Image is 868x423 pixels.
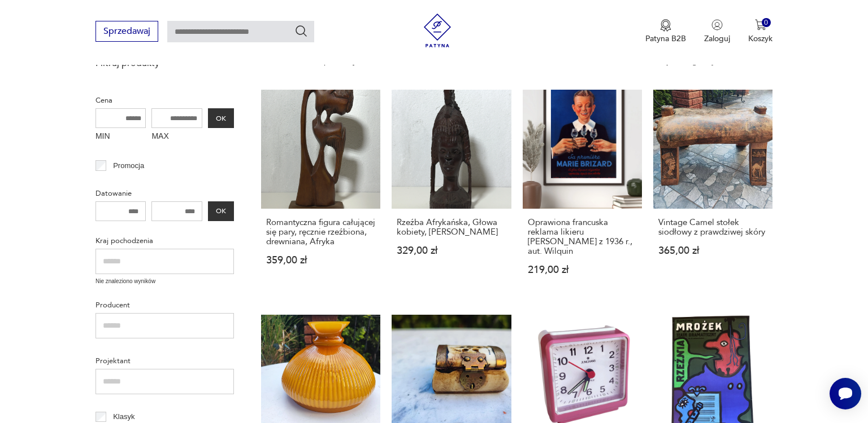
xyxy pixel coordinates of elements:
[96,355,234,367] p: Projektant
[704,19,730,44] button: Zaloguj
[762,18,771,28] div: 0
[208,108,234,128] button: OK
[96,21,158,42] button: Sprzedawaj
[660,19,671,32] img: Ikona medalu
[830,378,861,409] iframe: Smartsupp widget button
[397,218,506,237] h3: Rzeźba Afrykańska, Głowa kobiety, [PERSON_NAME]
[261,90,380,297] a: Romantyczna figura całującej się pary, ręcznie rzeźbiona, drewniana, AfrykaRomantyczna figura cał...
[113,160,144,172] p: Promocja
[151,128,202,146] label: MAX
[653,90,772,297] a: Vintage Camel stołek siodłowy z prawdziwej skóryVintage Camel stołek siodłowy z prawdziwej skóry3...
[704,33,730,44] p: Zaloguj
[645,19,686,44] a: Ikona medaluPatyna B2B
[294,24,308,38] button: Szukaj
[523,90,642,297] a: Oprawiona francuska reklama likieru MARIE BRIZARD z 1936 r., aut. WilquinOprawiona francuska rekl...
[528,218,637,256] h3: Oprawiona francuska reklama likieru [PERSON_NAME] z 1936 r., aut. Wilquin
[397,246,506,255] p: 329,00 zł
[266,218,375,246] h3: Romantyczna figura całującej się pary, ręcznie rzeźbiona, drewniana, Afryka
[96,187,234,200] p: Datowanie
[96,28,158,36] a: Sprzedawaj
[420,14,454,47] img: Patyna - sklep z meblami i dekoracjami vintage
[748,19,772,44] button: 0Koszyk
[392,90,511,297] a: Rzeźba Afrykańska, Głowa kobiety, Drewno HebanoweRzeźba Afrykańska, Głowa kobiety, [PERSON_NAME]3...
[96,299,234,311] p: Producent
[755,19,766,30] img: Ikona koszyka
[266,255,375,265] p: 359,00 zł
[96,235,234,247] p: Kraj pochodzenia
[208,201,234,221] button: OK
[748,33,772,44] p: Koszyk
[645,33,686,44] p: Patyna B2B
[645,19,686,44] button: Patyna B2B
[528,265,637,275] p: 219,00 zł
[113,411,134,423] p: Klasyk
[96,277,234,286] p: Nie znaleziono wyników
[658,246,767,255] p: 365,00 zł
[96,128,146,146] label: MIN
[658,218,767,237] h3: Vintage Camel stołek siodłowy z prawdziwej skóry
[711,19,723,30] img: Ikonka użytkownika
[96,94,234,107] p: Cena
